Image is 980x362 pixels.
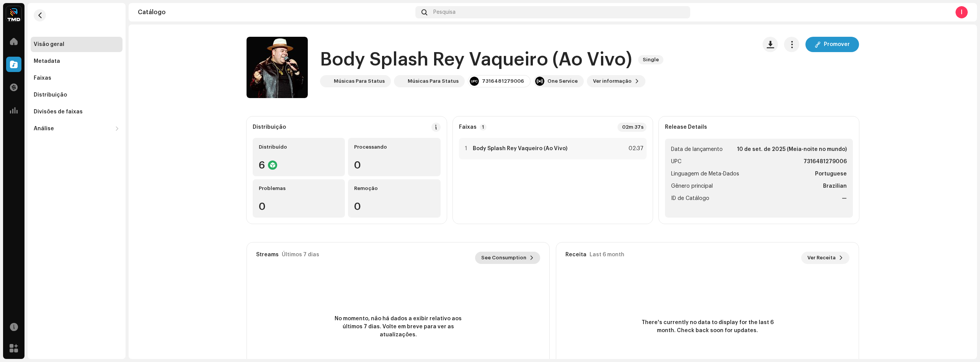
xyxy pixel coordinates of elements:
[31,104,122,120] re-m-nav-item: Divisões de faixas
[322,77,331,86] img: fd2d8651-5fee-4cb7-bdea-9aaf4edab128
[31,54,122,69] re-m-nav-item: Metadata
[590,252,624,258] div: Last 6 month
[565,252,586,258] div: Receita
[253,124,286,130] div: Distribuição
[638,55,663,64] span: Single
[823,182,847,191] strong: Brazilian
[671,194,709,203] span: ID de Catálogo
[34,109,83,115] div: Divisões de faixas
[475,252,540,264] button: See Consumption
[639,319,776,335] span: There's currently no data to display for the last 6 month. Check back soon for updates.
[671,182,713,191] span: Gênero principal
[329,315,467,339] span: No momento, não há dados a exibir relativo aos últimos 7 dias. Volte em breve para ver as atualiz...
[34,126,54,132] div: Análise
[34,92,67,98] div: Distribuição
[395,77,405,86] img: 32bed21b-67dc-4a1a-b607-db35c76e8f3e
[737,145,847,154] strong: 10 de set. de 2025 (Meia-noite no mundo)
[354,144,434,150] div: Processando
[408,78,459,84] div: Músicas Para Status
[815,169,847,179] strong: Portuguese
[824,37,850,52] span: Promover
[842,194,847,203] strong: —
[671,157,681,166] span: UPC
[31,87,122,103] re-m-nav-item: Distribuição
[473,146,567,152] strong: Body Splash Rey Vaqueiro (Ao Vivo)
[34,41,64,48] div: Visão geral
[627,144,644,153] div: 02:37
[354,185,434,192] div: Remoção
[320,48,632,72] h1: Body Splash Rey Vaqueiro (Ao Vivo)
[617,123,647,132] div: 02m 37s
[481,250,526,265] span: See Consumption
[671,145,723,154] span: Data de lançamento
[256,252,279,258] div: Streams
[671,169,739,179] span: Linguagem de Meta-Dados
[955,6,968,18] div: I
[665,124,707,130] strong: Release Details
[34,58,60,64] div: Metadata
[259,144,339,150] div: Distribuído
[547,78,578,84] div: One Service
[433,9,456,15] span: Pesquisa
[593,74,632,89] span: Ver informação
[587,75,645,87] button: Ver informação
[259,185,339,192] div: Problemas
[282,252,319,258] div: Últimos 7 dias
[801,252,849,264] button: Ver Receita
[805,37,859,52] button: Promover
[480,124,487,131] p-badge: 1
[34,75,51,81] div: Faixas
[6,6,21,21] img: 622bc8f8-b98b-49b5-8c6c-3a84fb01c0a0
[482,78,524,84] div: 7316481279006
[31,37,122,52] re-m-nav-item: Visão geral
[31,121,122,136] re-m-nav-dropdown: Análise
[334,78,385,84] div: Músicas Para Status
[138,9,412,15] div: Catálogo
[807,250,836,265] span: Ver Receita
[459,124,477,130] strong: Faixas
[804,157,847,166] strong: 7316481279006
[31,70,122,86] re-m-nav-item: Faixas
